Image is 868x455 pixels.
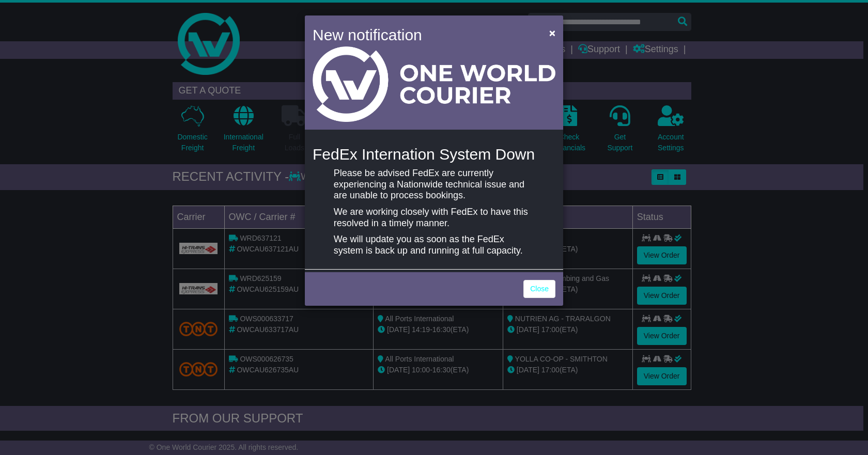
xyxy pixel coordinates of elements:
p: We will update you as soon as the FedEx system is back up and running at full capacity. [334,234,534,256]
button: Close [544,22,561,43]
h4: FedEx Internation System Down [313,146,555,163]
h4: New notification [313,23,534,46]
a: Close [523,280,555,298]
span: × [549,27,555,39]
p: Please be advised FedEx are currently experiencing a Nationwide technical issue and are unable to... [334,168,534,201]
img: Light [313,46,555,122]
p: We are working closely with FedEx to have this resolved in a timely manner. [334,207,534,229]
